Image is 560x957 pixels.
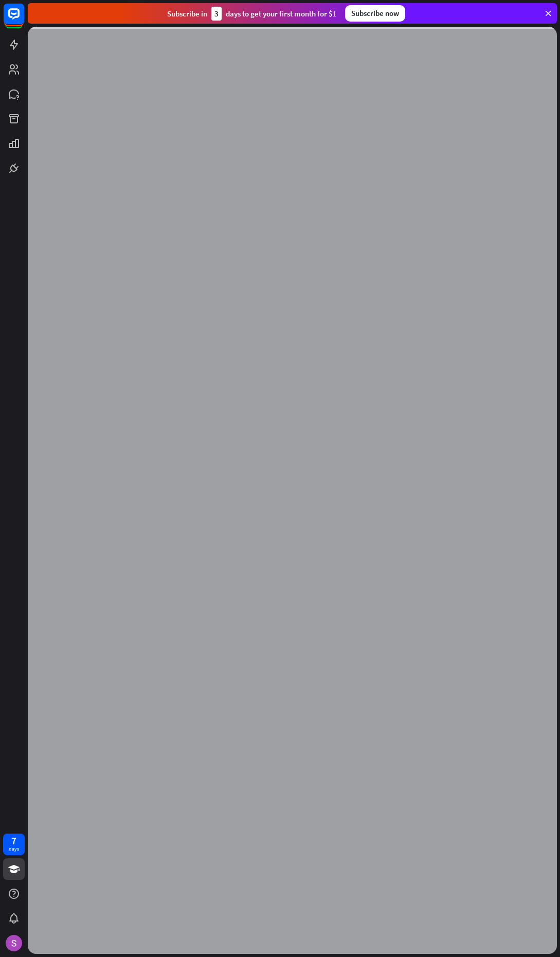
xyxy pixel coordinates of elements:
div: Subscribe now [345,5,405,22]
div: Subscribe in days to get your first month for $1 [167,7,337,21]
div: 7 [11,836,16,845]
div: days [9,845,19,853]
div: 3 [211,7,222,21]
a: 7 days [3,834,25,855]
